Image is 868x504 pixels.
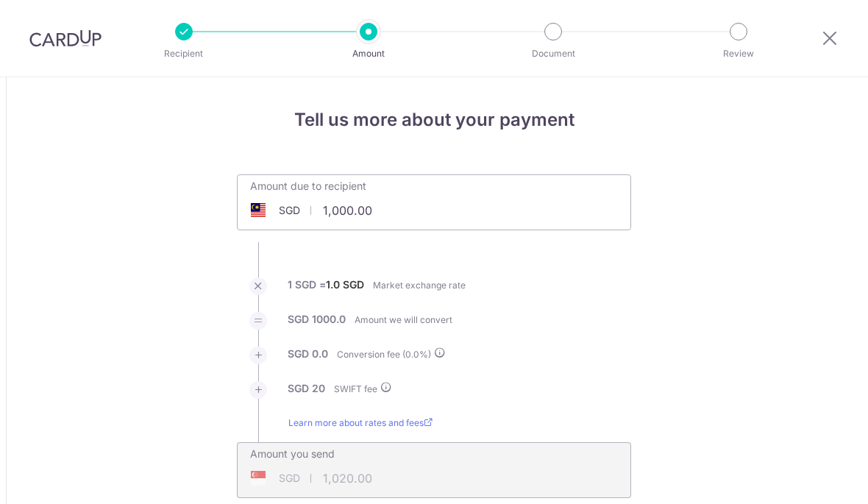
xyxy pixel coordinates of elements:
label: 1.0 [326,277,340,292]
img: CardUp [29,29,102,47]
label: SGD [288,381,309,396]
span: 0.0 [405,349,419,360]
label: SWIFT fee [334,381,392,397]
span: SGD [279,471,300,486]
label: Conversion fee ( %) [337,347,446,362]
p: Document [499,46,608,61]
p: Amount [314,46,423,61]
label: 1 SGD = [288,277,364,301]
a: Learn more about rates and fees [288,416,433,442]
label: Amount due to recipient [250,179,366,194]
p: Recipient [129,46,238,61]
label: 0.0 [312,347,328,361]
label: SGD [288,312,309,327]
h4: Tell us more about your payment [237,107,631,133]
label: SGD [343,277,364,292]
span: SGD [279,203,300,218]
label: Market exchange rate [373,278,466,293]
label: 1000.0 [312,312,346,327]
label: Amount we will convert [355,313,452,327]
label: Amount you send [250,447,335,461]
label: SGD [288,347,309,361]
label: 20 [312,381,325,396]
p: Review [684,46,793,61]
